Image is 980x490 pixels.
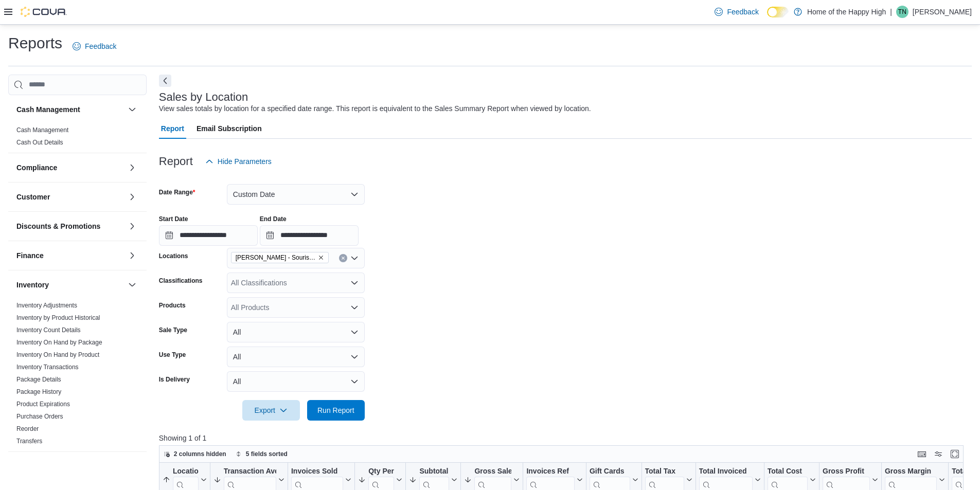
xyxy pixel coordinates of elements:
button: Inventory [16,280,124,290]
a: Transfers [16,438,42,445]
h3: Loyalty [16,461,42,471]
a: Inventory On Hand by Package [16,339,102,346]
span: Inventory by Product Historical [16,314,100,322]
a: Inventory Count Details [16,326,81,334]
div: Gift Cards [590,466,630,476]
span: Inventory On Hand by Product [16,351,99,359]
label: Date Range [159,188,195,196]
div: Invoices Ref [526,466,574,476]
span: Email Subscription [197,118,262,139]
span: Purchase Orders [16,412,63,421]
div: Subtotal [419,466,449,476]
input: Press the down key to open a popover containing a calendar. [260,225,359,246]
button: Clear input [339,254,347,262]
label: Locations [159,252,188,260]
button: Cash Management [16,104,124,115]
button: Finance [16,250,124,261]
button: Finance [126,249,138,262]
a: Feedback [68,36,120,57]
button: Compliance [16,162,124,173]
a: Package History [16,388,61,395]
img: Cova [21,7,67,17]
button: Open list of options [350,279,359,287]
button: Compliance [126,161,138,174]
div: Total Invoiced [699,466,752,476]
label: Start Date [159,215,188,223]
button: Export [242,400,300,421]
button: Loyalty [126,460,138,473]
span: Cash Out Details [16,138,63,147]
h1: Reports [8,33,62,53]
button: Discounts & Promotions [16,221,124,231]
button: Inventory [126,279,138,291]
h3: Sales by Location [159,91,248,103]
a: Inventory Adjustments [16,302,77,309]
button: All [227,322,365,342]
button: 2 columns hidden [159,448,230,460]
span: Inventory On Hand by Package [16,338,102,347]
h3: Compliance [16,162,57,173]
div: Total Tax [645,466,684,476]
div: Tammy Neff [896,6,908,18]
button: Remove Estevan - Souris Avenue - Fire & Flower from selection in this group [318,255,324,261]
div: Gross Sales [474,466,511,476]
a: Reorder [16,425,39,432]
span: Package Details [16,375,61,384]
button: Customer [16,192,124,202]
a: Purchase Orders [16,413,63,420]
span: Feedback [85,41,116,51]
button: Discounts & Promotions [126,220,138,232]
button: Display options [932,448,945,460]
span: Hide Parameters [218,156,272,167]
button: 5 fields sorted [231,448,292,460]
label: Classifications [159,277,203,285]
span: Transfers [16,437,42,445]
div: Transaction Average [224,466,276,476]
span: Package History [16,388,61,396]
div: Invoices Sold [291,466,343,476]
label: End Date [260,215,287,223]
a: Product Expirations [16,401,70,408]
span: 2 columns hidden [174,450,226,458]
label: Sale Type [159,326,187,334]
span: Export [248,400,294,421]
button: Cash Management [126,103,138,116]
h3: Discounts & Promotions [16,221,100,231]
span: Run Report [317,405,354,415]
a: Package Details [16,376,61,383]
a: Inventory On Hand by Product [16,351,99,358]
a: Inventory Transactions [16,364,79,371]
p: Showing 1 of 1 [159,433,972,443]
span: Inventory Adjustments [16,301,77,310]
p: Home of the Happy High [807,6,886,18]
p: | [890,6,892,18]
a: Inventory by Product Historical [16,314,100,321]
button: Open list of options [350,254,359,262]
button: All [227,371,365,392]
p: [PERSON_NAME] [913,6,972,18]
button: Next [159,75,171,87]
div: Inventory [8,299,147,451]
button: Customer [126,191,138,203]
span: Report [161,118,184,139]
button: All [227,347,365,367]
span: Estevan - Souris Avenue - Fire & Flower [231,252,329,263]
span: Product Expirations [16,400,70,408]
button: Hide Parameters [201,151,276,172]
div: Location [173,466,199,476]
div: View sales totals by location for a specified date range. This report is equivalent to the Sales ... [159,103,591,114]
span: Feedback [727,7,758,17]
a: Cash Management [16,126,68,134]
label: Use Type [159,351,186,359]
button: Loyalty [16,461,124,471]
div: Qty Per Transaction [368,466,394,476]
button: Enter fullscreen [949,448,961,460]
span: [PERSON_NAME] - Souris Avenue - Fire & Flower [236,252,316,263]
label: Products [159,301,186,310]
span: 5 fields sorted [246,450,288,458]
div: Total Cost [767,466,807,476]
button: Open list of options [350,303,359,312]
div: Cash Management [8,124,147,153]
